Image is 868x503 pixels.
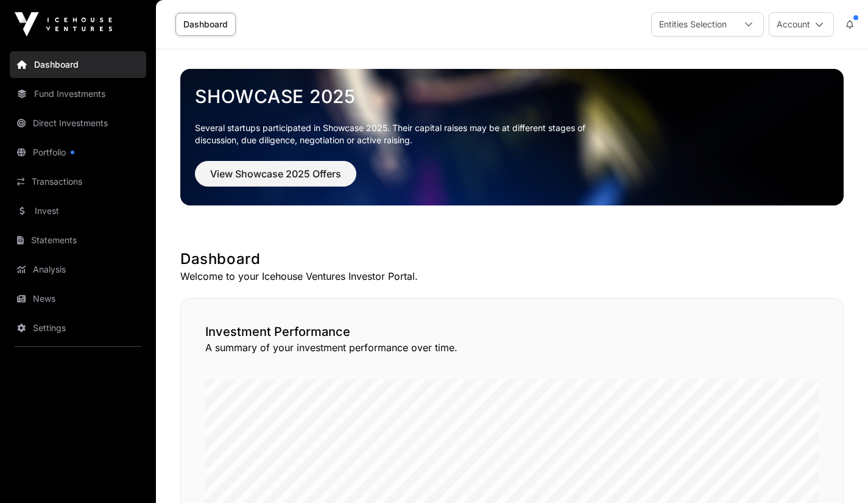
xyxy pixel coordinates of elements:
[10,285,146,312] a: News
[10,198,146,224] a: Invest
[10,110,146,137] a: Direct Investments
[180,69,844,205] img: Showcase 2025
[10,139,146,166] a: Portfolio
[205,340,819,355] p: A summary of your investment performance over time.
[195,122,604,146] p: Several startups participated in Showcase 2025. Their capital raises may be at different stages o...
[195,85,829,107] a: Showcase 2025
[175,13,236,36] a: Dashboard
[10,315,146,341] a: Settings
[10,256,146,283] a: Analysis
[10,227,146,254] a: Statements
[205,323,819,340] h2: Investment Performance
[195,173,356,185] a: View Showcase 2025 Offers
[180,249,844,269] h1: Dashboard
[10,80,146,107] a: Fund Investments
[15,12,112,37] img: Icehouse Ventures Logo
[10,51,146,78] a: Dashboard
[210,166,341,181] span: View Showcase 2025 Offers
[769,12,834,37] button: Account
[10,168,146,195] a: Transactions
[180,269,844,284] p: Welcome to your Icehouse Ventures Investor Portal.
[195,161,356,187] button: View Showcase 2025 Offers
[652,13,734,36] div: Entities Selection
